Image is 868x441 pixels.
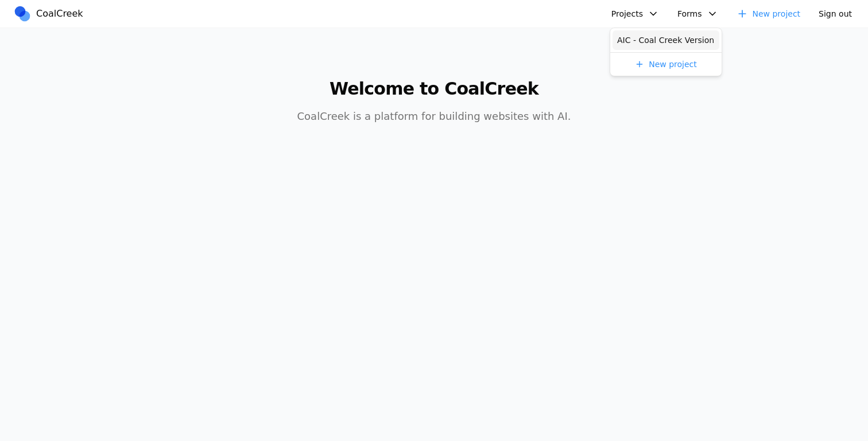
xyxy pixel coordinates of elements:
a: New project [730,5,808,23]
button: Sign out [812,5,859,23]
span: CoalCreek [36,7,83,21]
button: Forms [671,5,725,23]
button: Projects [604,5,666,23]
h1: Welcome to CoalCreek [214,79,654,99]
a: CoalCreek [13,5,88,22]
a: AIC - Coal Creek Version [613,30,719,50]
div: Projects [610,28,722,76]
p: CoalCreek is a platform for building websites with AI. [214,108,654,124]
a: New project [613,55,719,73]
